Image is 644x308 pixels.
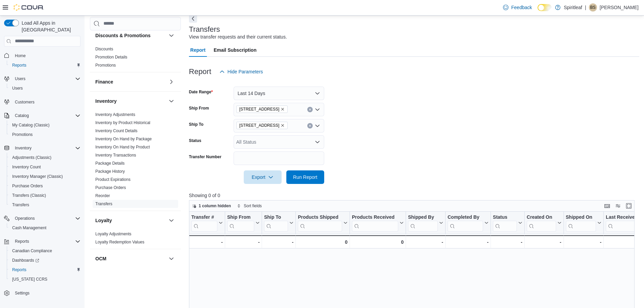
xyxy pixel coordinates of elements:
[448,214,483,220] div: Completed By
[217,65,266,78] button: Hide Parameters
[12,214,80,222] span: Operations
[95,177,130,182] span: Product Expirations
[9,256,42,264] a: Dashboards
[189,89,213,95] label: Date Range
[585,3,586,11] p: |
[12,52,28,60] a: Home
[527,238,561,246] div: -
[7,130,83,139] button: Promotions
[264,214,293,231] button: Ship To
[95,137,152,141] a: Inventory On Hand by Package
[239,122,280,129] span: [STREET_ADDRESS]
[12,144,80,152] span: Inventory
[191,238,223,246] div: -
[566,214,596,231] div: Shipped On
[15,290,29,296] span: Settings
[95,161,125,166] a: Package Details
[9,172,66,181] a: Inventory Manager (Classic)
[12,248,52,254] span: Canadian Compliance
[12,112,80,120] span: Catalog
[191,214,217,220] div: Transfer #
[14,4,44,11] img: Cova
[538,4,552,11] input: Dark Mode
[189,138,201,143] label: Status
[408,214,443,231] button: Shipped By
[95,185,126,190] span: Purchase Orders
[9,191,49,199] a: Transfers (Classic)
[298,214,342,220] div: Products Shipped
[352,214,398,220] div: Products Received
[9,163,80,171] span: Inventory Count
[234,202,264,210] button: Sort fields
[227,214,254,231] div: Ship From
[12,122,50,128] span: My Catalog (Classic)
[566,214,596,220] div: Shipped On
[603,202,611,210] button: Keyboard shortcuts
[15,99,34,105] span: Customers
[9,61,80,69] span: Reports
[1,51,83,61] button: Home
[12,155,51,160] span: Adjustments (Classic)
[448,214,483,231] div: Completed By
[15,113,29,118] span: Catalog
[7,61,83,70] button: Reports
[227,238,260,246] div: -
[264,214,288,231] div: Ship To
[248,170,278,184] span: Export
[95,78,166,85] button: Finance
[167,97,175,105] button: Inventory
[7,256,83,265] a: Dashboards
[315,139,320,145] button: Open list of options
[9,224,80,232] span: Cash Management
[189,192,639,199] p: Showing 0 of 0
[12,202,29,208] span: Transfers
[9,121,80,129] span: My Catalog (Classic)
[95,145,150,149] a: Inventory On Hand by Product
[9,84,80,92] span: Users
[95,240,144,244] a: Loyalty Redemption Values
[95,112,135,117] span: Inventory Adjustments
[19,20,80,33] span: Load All Apps in [GEOGRAPHIC_DATA]
[12,289,80,297] span: Settings
[189,15,197,23] button: Next
[264,238,293,246] div: -
[95,78,113,85] h3: Finance
[7,181,83,191] button: Purchase Orders
[298,214,348,231] button: Products Shipped
[538,11,538,11] span: Dark Mode
[600,3,639,11] p: [PERSON_NAME]
[12,193,46,198] span: Transfers (Classic)
[90,230,181,249] div: Loyalty
[95,153,136,158] a: Inventory Transactions
[1,288,83,298] button: Settings
[95,46,113,52] span: Discounts
[95,120,150,125] a: Inventory by Product Historical
[12,112,31,120] button: Catalog
[9,121,52,129] a: My Catalog (Classic)
[12,132,33,137] span: Promotions
[315,123,320,128] button: Open list of options
[307,123,313,128] button: Clear input
[9,266,29,274] a: Reports
[408,214,438,220] div: Shipped By
[9,201,80,209] span: Transfers
[95,231,132,237] span: Loyalty Adjustments
[293,174,317,181] span: Run Report
[189,25,220,33] h3: Transfers
[9,247,80,255] span: Canadian Compliance
[95,98,166,104] button: Inventory
[12,98,80,106] span: Customers
[9,275,80,283] span: Washington CCRS
[244,170,282,184] button: Export
[95,161,125,166] span: Package Details
[12,258,39,263] span: Dashboards
[234,87,324,100] button: Last 14 Days
[9,182,80,190] span: Purchase Orders
[190,43,206,57] span: Report
[298,214,342,231] div: Products Shipped
[12,183,43,189] span: Purchase Orders
[614,202,622,210] button: Display options
[493,214,517,220] div: Status
[7,172,83,181] button: Inventory Manager (Classic)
